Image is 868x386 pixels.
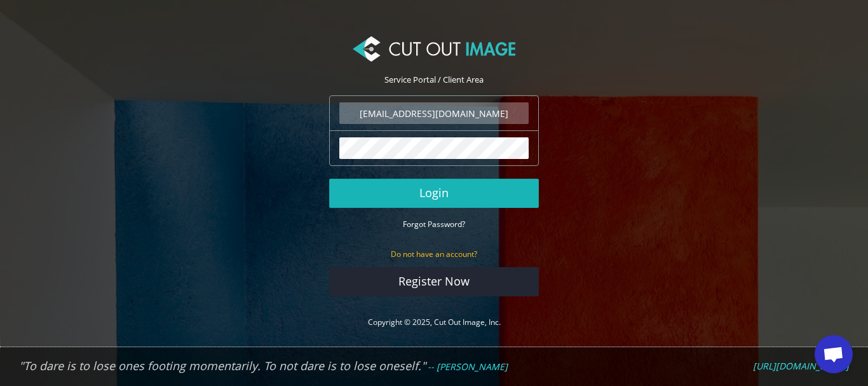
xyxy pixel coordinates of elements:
[368,317,501,327] a: Copyright © 2025, Cut Out Image, Inc.
[329,267,539,296] a: Register Now
[339,102,529,124] input: Email Address
[815,335,853,373] div: Open chat
[403,218,465,230] a: Forgot Password?
[19,358,426,373] em: "To dare is to lose ones footing momentarily. To not dare is to lose oneself."
[391,249,477,259] small: Do not have an account?
[353,36,515,62] img: Cut Out Image
[384,74,484,85] span: Service Portal / Client Area
[428,361,508,373] em: -- [PERSON_NAME]
[403,219,465,230] small: Forgot Password?
[753,360,849,372] em: [URL][DOMAIN_NAME]
[753,361,849,372] a: [URL][DOMAIN_NAME]
[329,179,539,208] button: Login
